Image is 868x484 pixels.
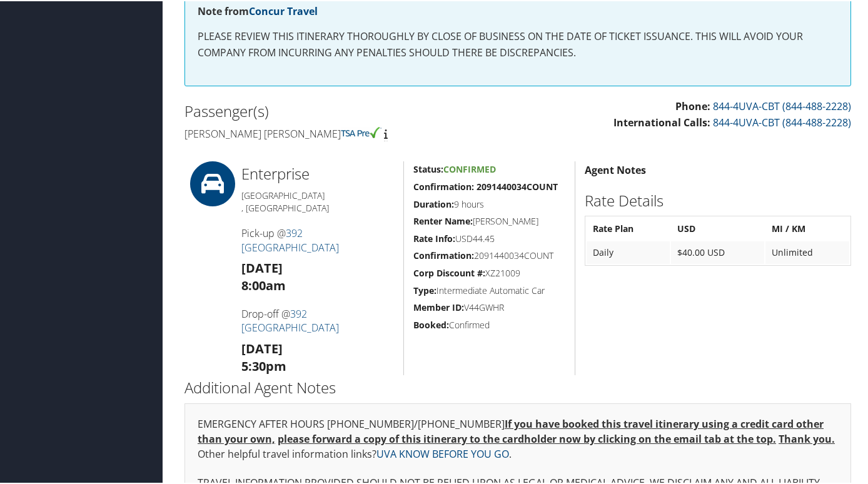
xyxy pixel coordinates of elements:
strong: [DATE] [241,339,283,356]
strong: Booked: [413,318,449,330]
td: Daily [587,240,669,263]
u: please forward a copy of this itinerary to the cardholder now by clicking on the email tab at the... [278,431,776,445]
h2: Additional Agent Notes [184,376,851,397]
strong: Renter Name: [413,214,473,226]
h5: Confirmed [413,318,565,330]
strong: Member ID: [413,300,464,312]
h5: [PERSON_NAME] [413,214,565,226]
th: Rate Plan [587,216,669,239]
th: MI / KM [765,216,849,239]
h5: 2091440034COUNT [413,248,565,261]
strong: Confirmation: [413,248,474,260]
strong: Status: [413,162,443,174]
a: 392 [GEOGRAPHIC_DATA] [241,306,339,333]
strong: International Calls: [613,114,710,128]
p: PLEASE REVIEW THIS ITINERARY THOROUGHLY BY CLOSE OF BUSINESS ON THE DATE OF TICKET ISSUANCE. THIS... [198,28,838,59]
strong: 8:00am [241,276,286,293]
h5: XZ21009 [413,266,565,278]
td: Unlimited [765,240,849,263]
strong: Corp Discount #: [413,266,485,278]
h5: USD44.45 [413,231,565,244]
h5: [GEOGRAPHIC_DATA] , [GEOGRAPHIC_DATA] [241,188,394,213]
strong: 5:30pm [241,356,286,373]
strong: Rate Info: [413,231,455,243]
strong: Type: [413,283,437,295]
a: 844-4UVA-CBT (844-488-2228) [713,98,851,112]
u: Thank you. [779,431,835,445]
h4: Drop-off @ [241,306,394,334]
a: 392 [GEOGRAPHIC_DATA] [241,225,339,253]
h5: V44GWHR [413,300,565,313]
img: tsa-precheck.png [341,126,381,137]
a: 844-4UVA-CBT (844-488-2228) [713,114,851,128]
strong: Phone: [675,98,710,112]
th: USD [671,216,764,239]
h5: Intermediate Automatic Car [413,283,565,296]
span: Confirmed [443,162,496,174]
h2: Passenger(s) [184,99,508,121]
u: If you have booked this travel itinerary using a credit card other than your own, [198,416,824,445]
td: $40.00 USD [671,240,764,263]
h4: Pick-up @ [241,225,394,253]
strong: Duration: [413,197,454,209]
strong: Confirmation: 2091440034COUNT [413,179,558,191]
strong: Note from [198,3,318,17]
strong: Agent Notes [585,162,646,176]
a: Concur Travel [249,3,318,17]
p: Other helpful travel information links? . [198,445,838,461]
h2: Rate Details [585,189,851,210]
strong: [DATE] [241,258,283,275]
a: UVA KNOW BEFORE YOU GO [376,446,509,460]
h2: Enterprise [241,162,394,183]
h4: [PERSON_NAME] [PERSON_NAME] [184,126,508,139]
h5: 9 hours [413,197,565,209]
